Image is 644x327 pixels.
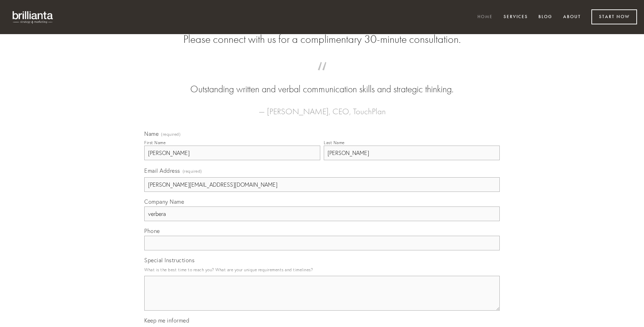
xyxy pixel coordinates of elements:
[155,69,489,96] blockquote: Outstanding written and verbal communication skills and strategic thinking.
[534,11,557,23] a: Blog
[591,9,637,24] a: Start Now
[144,167,180,174] span: Email Address
[499,11,532,23] a: Services
[144,140,166,145] div: First Name
[559,11,585,23] a: About
[144,265,500,274] p: What is the best time to reach you? What are your unique requirements and timelines?
[144,317,189,324] span: Keep me informed
[183,166,202,176] span: (required)
[144,33,500,46] h2: Please connect with us for a complimentary 30-minute consultation.
[324,140,345,145] div: Last Name
[161,132,181,137] span: (required)
[473,11,497,23] a: Home
[155,96,489,118] figcaption: — [PERSON_NAME], CEO, TouchPlan
[155,69,489,83] span: “
[7,7,59,27] img: brillianta - research, strategy, marketing
[144,130,159,137] span: Name
[144,198,184,205] span: Company Name
[144,227,160,234] span: Phone
[144,257,194,264] span: Special Instructions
